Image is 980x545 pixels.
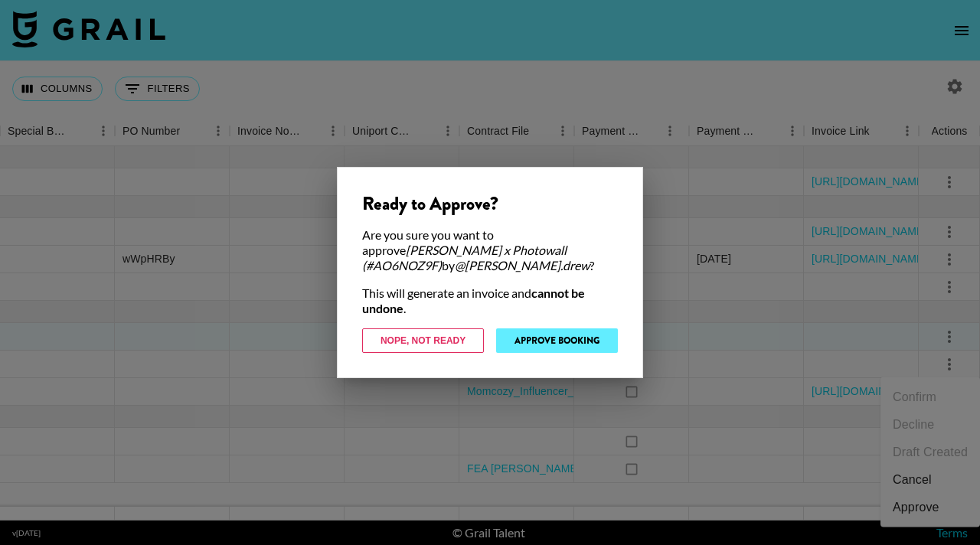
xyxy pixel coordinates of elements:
[362,192,618,215] div: Ready to Approve?
[362,328,484,353] button: Nope, Not Ready
[362,243,567,272] em: [PERSON_NAME] x Photowall (#AO6NOZ9F)
[455,258,590,272] em: @ [PERSON_NAME].drew
[362,286,618,316] div: This will generate an invoice and .
[362,227,618,273] div: Are you sure you want to approve by ?
[362,286,585,315] strong: cannot be undone
[496,328,618,353] button: Approve Booking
